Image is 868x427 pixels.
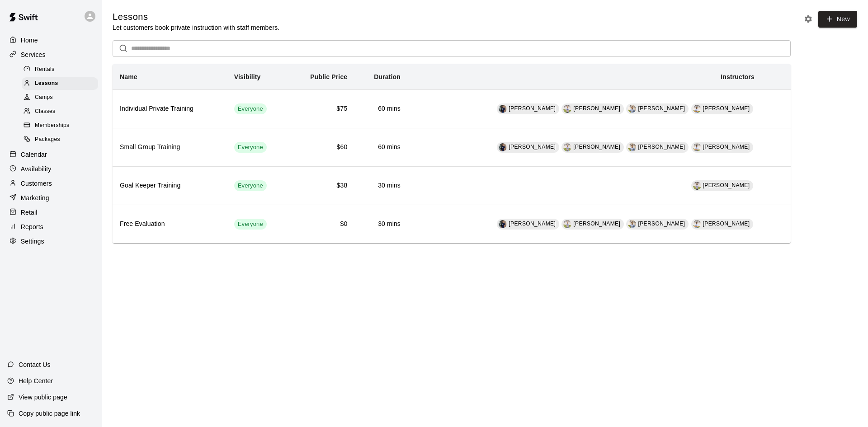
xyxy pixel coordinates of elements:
span: [PERSON_NAME] [573,221,620,227]
a: Packages [22,133,102,147]
img: Jorge Ramirez [693,105,701,113]
div: This service is visible to all of your customers [234,219,267,230]
div: Memberships [22,119,98,132]
b: Public Price [310,73,347,80]
div: Emily Ober [563,143,571,151]
span: Everyone [234,220,267,229]
img: Emily Ober [563,105,571,113]
p: Let customers book private instruction with staff members. [113,23,279,32]
a: Rentals [22,62,102,76]
a: Availability [7,162,94,176]
img: Jorge Ramirez [693,143,701,151]
span: [PERSON_NAME] [509,221,556,227]
span: Everyone [234,182,267,190]
a: Retail [7,206,94,219]
span: Camps [35,93,53,102]
p: Reports [21,222,43,231]
p: View public page [19,393,67,402]
a: Camps [22,91,102,105]
img: Ben Strawbridge [499,220,507,228]
div: Emily Ober [563,220,571,228]
div: Camps [22,91,98,104]
span: [PERSON_NAME] [703,144,750,150]
p: Home [21,36,38,45]
p: Retail [21,208,38,217]
div: Rentals [22,63,98,76]
h6: Goal Keeper Training [120,181,220,191]
h6: $75 [295,104,348,114]
div: Matt Allred [628,220,636,228]
img: Matt Allred [628,143,636,151]
h6: $38 [295,181,348,191]
img: Jorge Ramirez [693,220,701,228]
img: Matt Allred [628,105,636,113]
span: Everyone [234,143,267,152]
p: Services [21,50,46,59]
div: Packages [22,133,98,146]
span: Everyone [234,105,267,113]
p: Availability [21,164,52,174]
button: New [818,11,857,28]
div: Lessons [22,77,98,90]
h6: 30 mins [362,219,401,229]
span: [PERSON_NAME] [638,221,685,227]
h6: 60 mins [362,104,401,114]
div: Classes [22,105,98,118]
img: Ben Strawbridge [499,105,507,113]
h6: Individual Private Training [120,104,220,114]
img: Emily Ober [693,182,701,190]
p: Copy public page link [19,409,80,418]
b: Instructors [721,73,755,80]
a: Calendar [7,148,94,161]
div: This service is visible to all of your customers [234,180,267,191]
span: Packages [35,135,60,144]
span: Rentals [35,65,55,74]
h6: 60 mins [362,142,401,152]
span: Classes [35,107,55,116]
a: New [815,14,857,22]
span: [PERSON_NAME] [573,144,620,150]
div: Customers [7,177,94,190]
a: Reports [7,220,94,234]
div: Marketing [7,191,94,205]
span: [PERSON_NAME] [638,144,685,150]
p: Help Center [19,376,53,385]
button: Lesson settings [802,12,815,26]
a: Lessons [22,76,102,90]
div: This service is visible to all of your customers [234,103,267,114]
span: [PERSON_NAME] [703,221,750,227]
p: Calendar [21,150,47,159]
h6: Free Evaluation [120,219,220,229]
a: Settings [7,235,94,248]
a: Memberships [22,119,102,133]
p: Contact Us [19,360,51,369]
span: [PERSON_NAME] [509,105,556,112]
table: simple table [113,64,791,243]
div: Home [7,33,94,47]
h6: Small Group Training [120,142,220,152]
span: [PERSON_NAME] [509,144,556,150]
img: Ben Strawbridge [499,143,507,151]
span: [PERSON_NAME] [703,105,750,112]
a: Services [7,48,94,61]
span: Memberships [35,121,69,130]
h6: $60 [295,142,348,152]
p: Marketing [21,193,49,202]
div: This service is visible to all of your customers [234,142,267,153]
span: [PERSON_NAME] [703,182,750,188]
a: Classes [22,105,102,119]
